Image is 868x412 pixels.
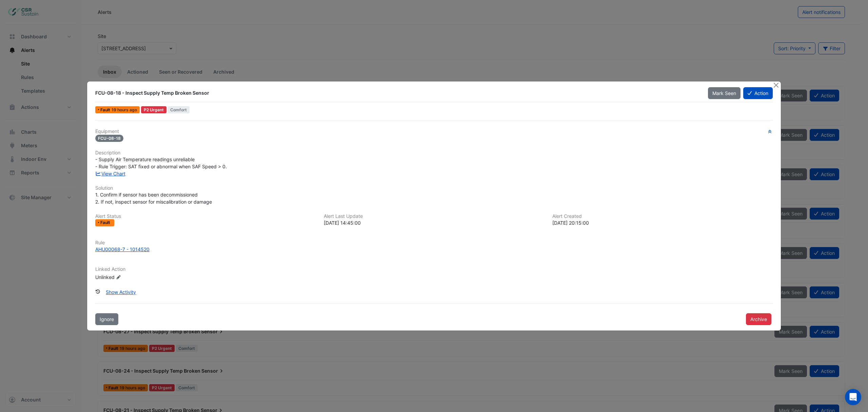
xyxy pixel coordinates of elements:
span: - Supply Air Temperature readings unreliable - Rule Trigger: SAT fixed or abnormal when SAF Speed... [95,156,227,169]
div: [DATE] 14:45:00 [324,219,544,226]
h6: Solution [95,185,773,191]
h6: Rule [95,240,773,246]
button: Mark Seen [708,87,741,99]
fa-icon: Edit Linked Action [116,275,121,280]
a: AHU00068-7 - 1014520 [95,246,773,253]
span: Fault [100,108,112,112]
a: View Chart [95,171,125,176]
button: Archive [746,313,771,325]
button: Close [772,81,780,89]
span: Fault [100,221,112,225]
div: [DATE] 20:15:00 [552,219,773,226]
span: Ignore [100,316,114,322]
span: 1. Confirm if sensor has been decommissioned 2. If not, inspect sensor for miscalibration or damage [95,192,212,205]
h6: Linked Action [95,266,773,272]
div: Unlinked [95,273,177,280]
button: Ignore [95,313,118,325]
h6: Alert Last Update [324,213,544,219]
h6: Equipment [95,129,773,134]
span: Mark Seen [712,90,736,96]
h6: Alert Status [95,213,316,219]
span: Sun 28-Sep-2025 14:45 IST [112,107,137,112]
div: FCU-08-18 - Inspect Supply Temp Broken Sensor [95,90,700,96]
button: Action [743,87,773,99]
div: Open Intercom Messenger [845,389,861,405]
span: Comfort [168,106,190,113]
span: FCU-08-18 [95,135,123,142]
button: Show Activity [101,286,140,298]
div: P2 Urgent [141,106,166,113]
h6: Description [95,150,773,156]
div: AHU00068-7 - 1014520 [95,246,150,253]
h6: Alert Created [552,213,773,219]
